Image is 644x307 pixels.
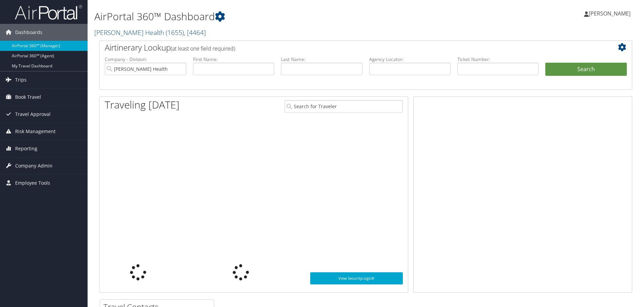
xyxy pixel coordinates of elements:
[105,42,582,53] h2: Airtinerary Lookup
[105,56,186,63] label: Company - Division:
[94,28,206,37] a: [PERSON_NAME] Health
[184,28,206,37] span: , [ 4464 ]
[281,56,362,63] label: Last Name:
[589,10,631,17] span: [PERSON_NAME]
[285,100,403,113] input: Search for Traveler
[15,89,41,105] span: Book Travel
[545,63,627,76] button: Search
[15,123,56,140] span: Risk Management
[15,71,27,88] span: Trips
[584,3,637,24] a: [PERSON_NAME]
[15,157,53,174] span: Company Admin
[15,106,51,123] span: Travel Approval
[369,56,451,63] label: Agency Locator:
[15,140,37,157] span: Reporting
[94,9,456,24] h1: AirPortal 360™ Dashboard
[457,56,539,63] label: Ticket Number:
[310,272,403,284] a: View SecurityLogic®
[15,24,42,41] span: Dashboards
[105,98,180,112] h1: Traveling [DATE]
[193,56,275,63] label: First Name:
[166,28,184,37] span: ( 1655 )
[171,45,235,52] span: (at least one field required)
[15,175,50,191] span: Employee Tools
[15,4,82,20] img: airportal-logo.png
